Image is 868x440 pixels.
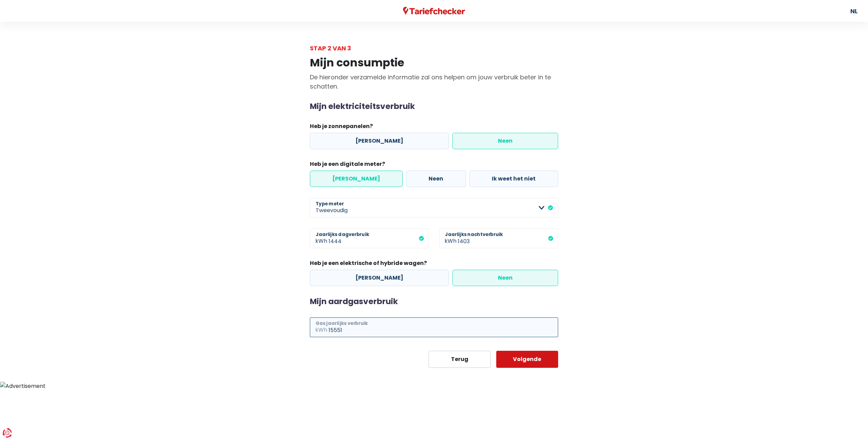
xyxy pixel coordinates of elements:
[310,133,449,149] label: [PERSON_NAME]
[310,44,558,53] div: Stap 2 van 3
[310,122,558,133] legend: Heb je zonnepanelen?
[452,270,558,286] label: Neen
[310,270,449,286] label: [PERSON_NAME]
[406,171,466,187] label: Neen
[403,7,465,15] img: Tariefchecker logo
[496,351,558,368] button: Volgende
[310,160,558,171] legend: Heb je een digitale meter?
[310,171,403,187] label: [PERSON_NAME]
[452,133,558,149] label: Neen
[429,351,491,368] button: Terug
[310,56,558,69] h1: Mijn consumptie
[310,317,329,337] span: kWh
[469,171,558,187] label: Ik weet het niet
[310,73,558,91] p: De hieronder verzamelde informatie zal ons helpen om jouw verbruik beter in te schatten.
[310,259,558,270] legend: Heb je een elektrische of hybride wagen?
[439,229,458,248] span: kWh
[310,102,558,111] h2: Mijn elektriciteitsverbruik
[310,297,558,307] h2: Mijn aardgasverbruik
[310,229,329,248] span: kWh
